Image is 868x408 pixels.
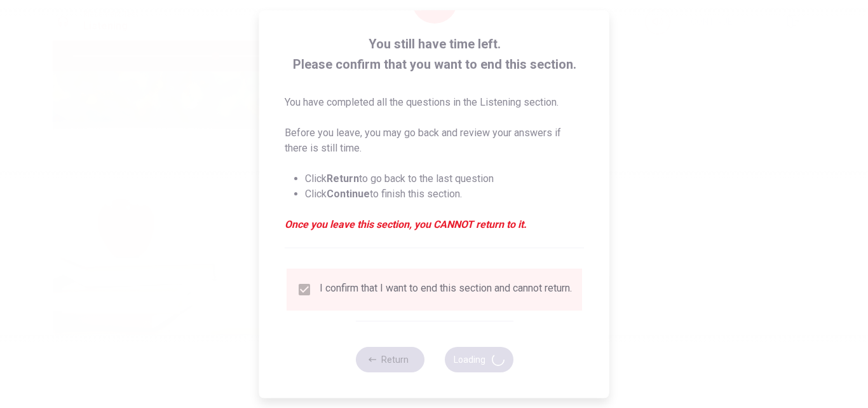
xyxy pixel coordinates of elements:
p: You have completed all the questions in the Listening section. [285,95,584,110]
button: Return [355,347,424,372]
li: Click to finish this section. [305,186,584,202]
em: Once you leave this section, you CANNOT return to it. [285,217,584,232]
p: Before you leave, you may go back and review your answers if there is still time. [285,125,584,156]
div: I confirm that I want to end this section and cannot return. [320,282,572,297]
strong: Continue [327,188,370,200]
li: Click to go back to the last question [305,171,584,186]
span: You still have time left. Please confirm that you want to end this section. [285,34,584,74]
button: Loading [444,347,513,372]
strong: Return [327,172,359,185]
